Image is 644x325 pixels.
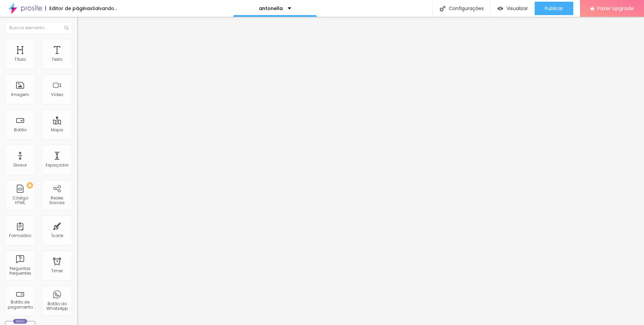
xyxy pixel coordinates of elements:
[506,6,528,11] span: Visualizar
[545,6,563,11] span: Publicar
[44,196,70,205] div: Redes Sociais
[7,300,33,310] div: Botão de pagamento
[491,2,535,15] button: Visualizar
[52,57,62,62] div: Texto
[7,266,33,276] div: Perguntas frequentes
[5,22,72,34] input: Buscar elemento
[14,57,26,62] div: Título
[93,6,117,11] div: Salvando...
[259,6,283,11] p: antonella
[497,6,503,11] img: view-1.svg
[597,5,634,11] span: Fazer Upgrade
[44,301,70,311] div: Botão do WhatsApp
[51,233,63,238] div: Ícone
[14,128,26,132] div: Botão
[51,128,63,132] div: Mapa
[9,233,31,238] div: Formulário
[45,6,93,11] div: Editor de páginas
[64,26,68,30] img: Icone
[11,92,29,97] div: Imagem
[13,319,28,324] div: Novo
[13,163,27,168] div: Divisor
[440,6,445,11] img: Icone
[535,2,573,15] button: Publicar
[51,92,63,97] div: Vídeo
[77,17,644,325] iframe: Editor
[46,163,68,168] div: Espaçador
[51,269,63,273] div: Timer
[7,196,33,205] div: Código HTML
